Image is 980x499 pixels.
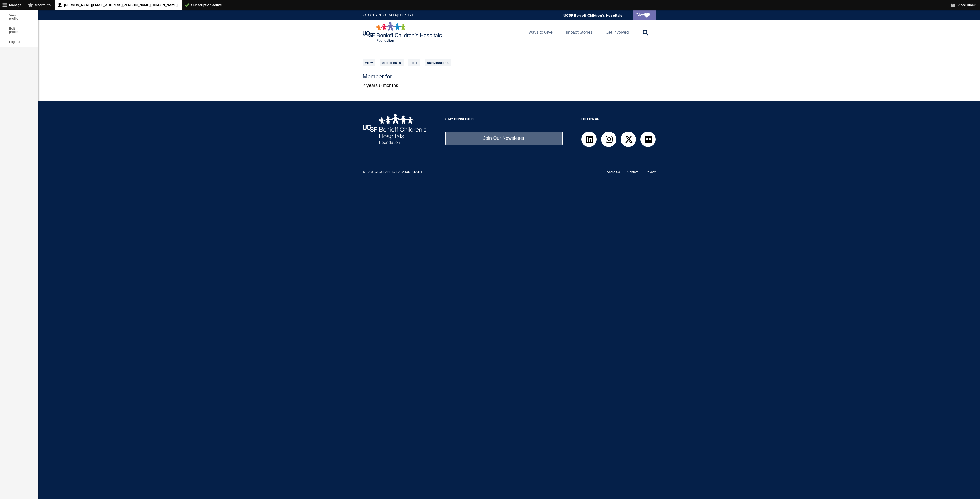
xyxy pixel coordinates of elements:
[627,171,638,174] a: Contact
[28,47,38,57] button: Horizontal orientation
[646,171,656,174] a: Privacy
[363,171,422,174] small: © 2025 [GEOGRAPHIC_DATA][US_STATE]
[363,114,426,144] img: UCSF Benioff Children's Hospitals
[380,59,404,66] a: Shortcuts
[445,132,563,145] a: Join Our Newsletter
[602,20,633,43] a: Get Involved
[425,59,451,66] a: Submissions
[363,22,443,42] img: Logo for UCSF Benioff Children's Hospitals Foundation
[607,171,620,174] a: About Us
[445,114,563,126] h2: Stay Connected
[363,59,375,66] a: View
[524,20,557,43] a: Ways to Give
[363,74,656,88] div: 2 years 6 months
[562,20,596,43] a: Impact Stories
[363,74,656,80] h4: Member for
[563,13,622,17] a: UCSF Benioff Children's Hospitals
[633,10,656,20] a: Give
[363,14,416,17] a: [GEOGRAPHIC_DATA][US_STATE]
[581,114,656,126] h2: Follow Us
[408,59,420,66] a: Edit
